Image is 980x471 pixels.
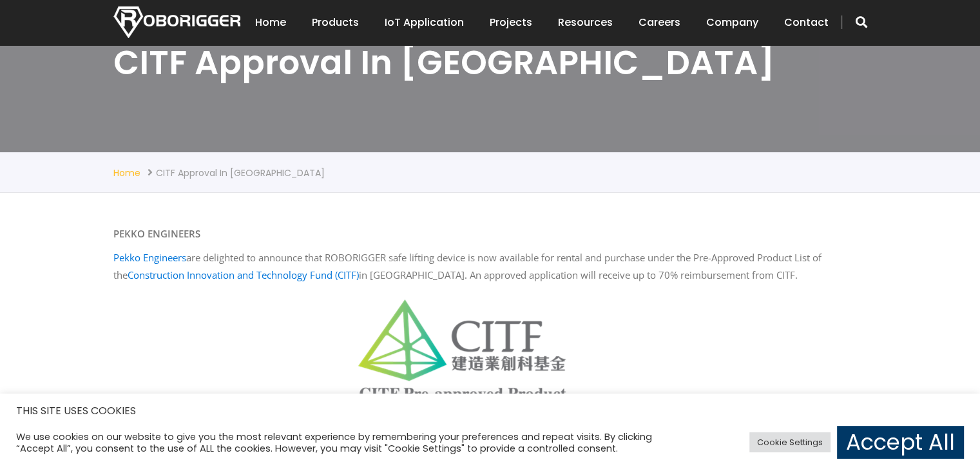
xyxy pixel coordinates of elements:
[639,3,680,43] a: Careers
[113,227,200,240] strong: PEKKO ENGINEERS
[113,251,186,264] a: Pekko Engineers
[16,403,964,419] h5: THIS SITE USES COOKIES
[16,431,680,454] div: We use cookies on our website to give you the most relevant experience by remembering your prefer...
[312,3,359,43] a: Products
[113,6,240,38] img: Nortech
[837,426,964,459] a: Accept All
[706,3,758,43] a: Company
[128,268,359,281] a: Construction Innovation and Technology Fund (CITF)
[113,41,867,85] h1: CITF Approval in [GEOGRAPHIC_DATA]
[749,432,831,452] a: Cookie Settings
[558,3,613,43] a: Resources
[255,3,286,43] a: Home
[113,166,140,179] a: Home
[784,3,829,43] a: Contact
[385,3,464,43] a: IoT Application
[490,3,532,43] a: Projects
[156,165,325,181] li: CITF Approval in [GEOGRAPHIC_DATA]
